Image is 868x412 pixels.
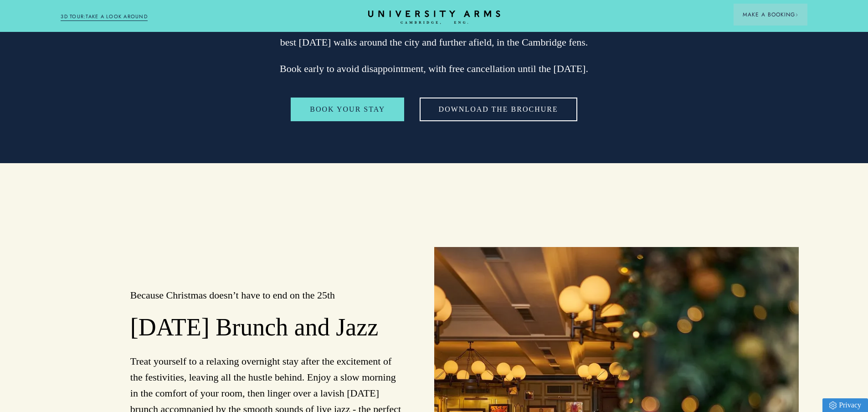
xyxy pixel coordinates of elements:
[743,10,798,19] span: Make a Booking
[829,402,837,409] img: Privacy
[822,398,868,412] a: Privacy
[734,4,807,26] button: Make a BookingArrow icon
[420,98,577,121] a: Download The Brochure
[368,10,500,25] a: Home
[130,313,403,343] h2: [DATE] Brunch and Jazz
[795,13,798,16] img: Arrow icon
[61,13,148,21] a: 3D TOUR:TAKE A LOOK AROUND
[252,61,616,77] p: Book early to avoid disappointment, with free cancellation until the [DATE].
[130,288,403,302] h3: Because Christmas doesn’t have to end on the 25th
[291,98,404,121] a: Book Your Stay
